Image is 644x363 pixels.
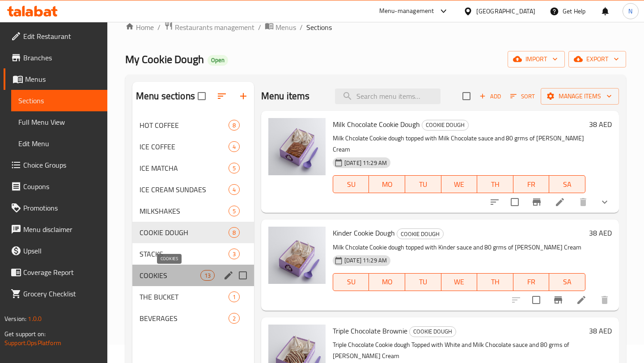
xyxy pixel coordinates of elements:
span: Coverage Report [23,267,100,278]
span: Sort sections [211,85,233,107]
button: Manage items [541,88,619,105]
button: SA [549,175,585,193]
svg: Show Choices [599,197,610,207]
a: Edit menu item [576,295,587,305]
button: TU [405,175,441,193]
nav: breadcrumb [125,21,626,33]
span: [DATE] 11:29 AM [341,256,390,265]
span: Restaurants management [175,22,254,33]
span: COOKIE DOUGH [422,120,468,130]
a: Coverage Report [4,262,107,283]
span: MO [373,178,402,191]
span: MILKSHAKES [140,206,229,216]
span: Sort [510,91,535,101]
span: 8 [229,228,239,237]
p: Triple Chocolate Cookie dough Topped with White and Milk Chocolate sauce and 80 grms of [PERSON_N... [333,339,585,362]
p: Milk Chcolate Cookie dough topped with Milk Chocolate sauce and 80 grms of [PERSON_NAME] Cream [333,133,585,155]
span: SU [337,275,365,288]
button: Branch-specific-item [526,191,547,213]
span: SU [337,178,365,191]
li: / [258,22,261,33]
div: ICE MATCHA [140,163,229,173]
div: COOKIE DOUGH [422,120,469,131]
button: Branch-specific-item [547,289,569,311]
div: items [200,270,215,281]
span: COOKIE DOUGH [397,229,443,239]
span: BEVERAGES [140,313,229,324]
a: Menu disclaimer [4,219,107,240]
h6: 38 AED [589,325,612,337]
div: HOT COFFEE [140,120,229,131]
button: import [508,51,565,68]
span: COOKIE DOUGH [140,227,229,238]
span: Promotions [23,203,100,213]
button: Add [476,89,504,103]
div: ICE CREAM SUNDAES [140,184,229,195]
a: Support.OpsPlatform [4,337,61,349]
a: Edit Restaurant [4,25,107,47]
a: Menus [265,21,296,33]
span: 3 [229,250,239,258]
button: TH [477,273,513,291]
button: TH [477,175,513,193]
span: TU [409,275,438,288]
span: Edit Menu [18,138,100,149]
span: 1 [229,293,239,301]
span: MO [373,275,402,288]
span: [DATE] 11:29 AM [341,159,390,167]
a: Sections [11,90,107,111]
span: Upsell [23,245,100,256]
span: FR [517,275,546,288]
button: MO [369,175,405,193]
div: COOKIE DOUGH8 [132,222,254,243]
span: THE BUCKET [140,291,229,302]
span: Select to update [527,291,546,309]
span: Sort items [504,89,541,103]
span: Version: [4,313,26,325]
span: My Cookie Dough [125,49,204,69]
span: Select all sections [192,87,211,106]
div: [GEOGRAPHIC_DATA] [476,6,535,16]
span: 8 [229,121,239,130]
span: 4 [229,186,239,194]
span: Get support on: [4,328,46,340]
div: items [229,120,240,131]
a: Choice Groups [4,154,107,176]
div: MILKSHAKES5 [132,200,254,222]
div: ICE COFFEE4 [132,136,254,157]
button: show more [594,191,615,213]
span: Select to update [505,193,524,211]
button: WE [441,273,478,291]
li: / [300,22,303,33]
button: SU [333,273,369,291]
h2: Menu items [261,89,310,103]
button: SA [549,273,585,291]
span: Sections [306,22,332,33]
a: Home [125,22,154,33]
span: WE [445,178,474,191]
span: 5 [229,207,239,215]
span: COOKIE DOUGH [410,326,456,337]
input: search [335,89,441,104]
li: / [157,22,161,33]
div: THE BUCKET1 [132,286,254,308]
a: Branches [4,47,107,68]
div: items [229,249,240,259]
button: delete [594,289,615,311]
div: ICE MATCHA5 [132,157,254,179]
span: Coupons [23,181,100,192]
h6: 38 AED [589,118,612,131]
a: Menus [4,68,107,90]
h2: Menu sections [136,89,195,103]
button: delete [572,191,594,213]
span: COOKIES [140,270,200,281]
span: ICE COFFEE [140,141,229,152]
span: STACKS [140,249,229,259]
span: Add item [476,89,504,103]
button: FR [513,175,550,193]
span: Open [208,56,228,64]
span: 4 [229,143,239,151]
img: Kinder Cookie Dough [268,227,326,284]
